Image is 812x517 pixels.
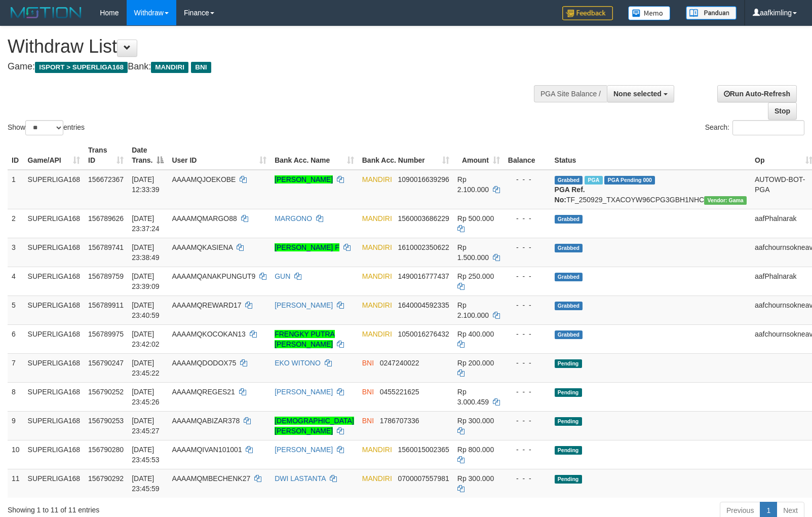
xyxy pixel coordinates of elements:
span: BNI [362,359,374,367]
span: MANDIRI [362,301,392,309]
td: SUPERLIGA168 [24,267,85,296]
span: AAAAMQMBECHENK27 [172,474,250,483]
span: Pending [555,475,582,484]
span: Copy 0455221625 to clipboard [380,388,419,396]
td: 3 [8,238,24,267]
label: Show entries [8,120,85,135]
span: Rp 300.000 [457,417,494,425]
th: Amount: activate to sort column ascending [453,141,504,170]
span: Pending [555,388,582,397]
div: - - - [508,445,547,455]
span: Grabbed [555,330,583,339]
td: SUPERLIGA168 [24,353,85,382]
span: 156789626 [88,214,124,223]
span: MANDIRI [362,243,392,251]
span: MANDIRI [362,330,392,338]
th: Trans ID: activate to sort column ascending [84,141,128,170]
div: PGA Site Balance / [534,85,607,102]
img: MOTION_logo.png [8,5,85,20]
span: Rp 200.000 [457,359,494,367]
th: Balance [504,141,551,170]
span: Copy 1610002350622 to clipboard [398,243,449,251]
a: [PERSON_NAME] [275,446,333,454]
span: Copy 1090016639296 to clipboard [398,175,449,183]
span: MANDIRI [362,446,392,454]
span: Rp 1.500.000 [457,243,489,262]
td: 1 [8,170,24,209]
h4: Game: Bank: [8,62,531,72]
span: MANDIRI [362,214,392,223]
span: [DATE] 23:40:59 [132,301,160,319]
td: SUPERLIGA168 [24,170,85,209]
span: Copy 1050016276432 to clipboard [398,330,449,338]
a: MARGONO [275,214,312,223]
span: None selected [613,90,662,98]
b: PGA Ref. No: [555,186,585,204]
span: Grabbed [555,273,583,281]
span: Grabbed [555,215,583,224]
th: Bank Acc. Name: activate to sort column ascending [270,141,358,170]
td: SUPERLIGA168 [24,209,85,238]
span: AAAAMQDODOX75 [172,359,236,367]
select: Showentries [25,120,63,135]
span: Grabbed [555,302,583,310]
span: Rp 500.000 [457,214,494,223]
div: - - - [508,329,547,339]
img: Button%20Memo.svg [628,6,671,20]
label: Search: [705,120,804,135]
td: 8 [8,382,24,411]
td: SUPERLIGA168 [24,238,85,267]
span: [DATE] 23:45:27 [132,417,160,435]
span: [DATE] 23:37:24 [132,214,160,233]
td: SUPERLIGA168 [24,296,85,324]
span: Copy 0247240022 to clipboard [380,359,419,367]
th: User ID: activate to sort column ascending [168,141,270,170]
div: - - - [508,473,547,484]
th: Game/API: activate to sort column ascending [24,141,85,170]
th: ID [8,141,24,170]
span: [DATE] 12:33:39 [132,175,160,194]
span: ISPORT > SUPERLIGA168 [35,62,128,73]
a: FRENGKY PUTRA [PERSON_NAME] [275,330,335,348]
span: [DATE] 23:39:09 [132,272,160,290]
td: SUPERLIGA168 [24,440,85,469]
a: [PERSON_NAME] [275,301,333,309]
span: 156790253 [88,417,124,425]
span: 156790292 [88,474,124,483]
span: AAAAMQREWARD17 [172,301,241,309]
td: 4 [8,267,24,296]
span: Marked by aafsengchandara [585,176,602,184]
td: SUPERLIGA168 [24,411,85,440]
span: Pending [555,359,582,368]
div: - - - [508,271,547,281]
span: Copy 0700007557981 to clipboard [398,474,449,483]
td: TF_250929_TXACOYW96CPG3GBH1NHC [551,170,751,209]
span: 156672367 [88,175,124,183]
span: MANDIRI [362,175,392,183]
span: MANDIRI [362,474,392,483]
th: Date Trans.: activate to sort column descending [128,141,168,170]
span: Rp 2.100.000 [457,301,489,319]
th: Status [551,141,751,170]
td: SUPERLIGA168 [24,469,85,498]
span: MANDIRI [151,62,188,73]
span: BNI [362,417,374,425]
span: AAAAMQREGES21 [172,388,235,396]
td: 6 [8,324,24,353]
div: - - - [508,300,547,310]
span: 156790252 [88,388,124,396]
span: AAAAMQABIZAR378 [172,417,240,425]
span: Rp 2.100.000 [457,175,489,194]
span: 156789911 [88,301,124,309]
span: AAAAMQKOCOKAN13 [172,330,246,338]
td: 9 [8,411,24,440]
span: Grabbed [555,176,583,184]
span: Copy 1490016777437 to clipboard [398,272,449,280]
span: MANDIRI [362,272,392,280]
span: BNI [191,62,211,73]
td: 11 [8,469,24,498]
td: SUPERLIGA168 [24,382,85,411]
a: Run Auto-Refresh [717,85,797,102]
div: - - - [508,416,547,426]
a: [PERSON_NAME] [275,388,333,396]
